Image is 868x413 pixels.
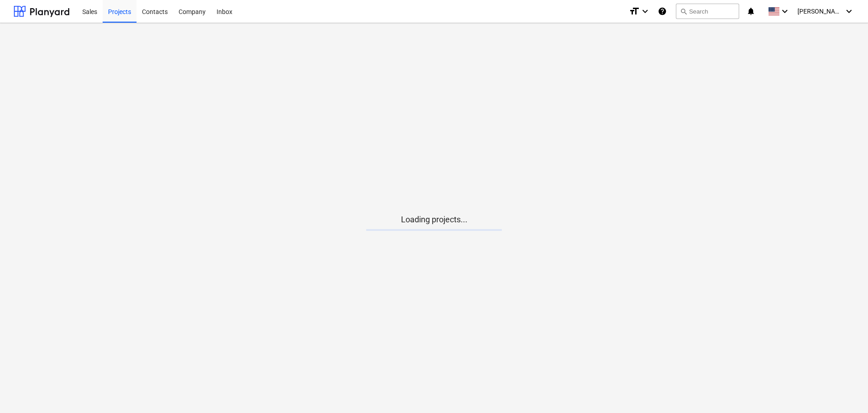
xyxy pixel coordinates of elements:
span: [PERSON_NAME] [797,8,843,15]
i: Knowledge base [658,6,667,17]
i: format_size [629,6,640,17]
i: keyboard_arrow_down [640,6,651,17]
i: keyboard_arrow_down [779,6,790,17]
p: Loading projects... [366,214,502,225]
i: keyboard_arrow_down [844,6,854,17]
span: search [680,8,687,15]
i: notifications [746,6,755,17]
button: Search [676,4,739,19]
